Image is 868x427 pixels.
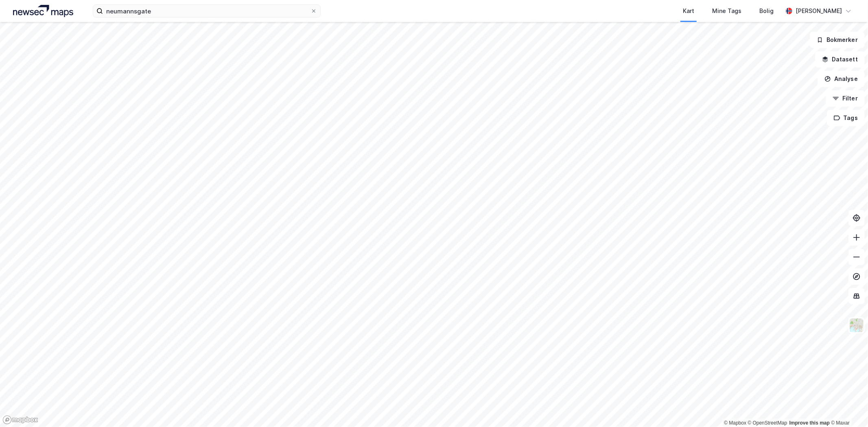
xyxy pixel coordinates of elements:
[826,90,865,107] button: Filter
[13,5,73,17] img: logo.a4113a55bc3d86da70a041830d287a7e.svg
[789,420,830,426] a: Improve this map
[827,388,868,427] iframe: Chat Widget
[827,110,865,126] button: Tags
[818,71,865,87] button: Analyse
[724,420,746,426] a: Mapbox
[2,415,38,425] a: Mapbox homepage
[748,420,787,426] a: OpenStreetMap
[810,32,865,48] button: Bokmerker
[712,6,741,16] div: Mine Tags
[796,6,842,16] div: [PERSON_NAME]
[759,6,774,16] div: Bolig
[815,51,865,68] button: Datasett
[827,388,868,427] div: Kontrollprogram for chat
[683,6,694,16] div: Kart
[849,318,864,333] img: Z
[103,5,310,17] input: Søk på adresse, matrikkel, gårdeiere, leietakere eller personer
